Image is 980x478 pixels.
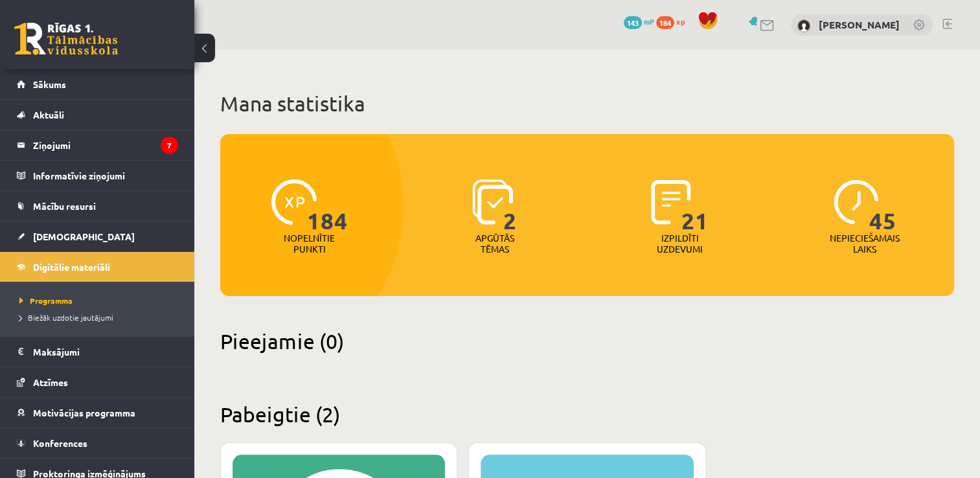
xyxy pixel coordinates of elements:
span: Programma [19,295,73,306]
a: Biežāk uzdotie jautājumi [19,312,181,323]
a: 184 xp [656,16,691,27]
span: 184 [656,16,674,29]
a: Motivācijas programma [17,398,178,427]
span: Konferences [33,437,87,449]
span: 143 [624,16,642,29]
p: Nopelnītie punkti [284,233,335,255]
a: Atzīmes [17,367,178,397]
img: icon-completed-tasks-ad58ae20a441b2904462921112bc710f1caf180af7a3daa7317a5a94f2d26646.svg [651,179,691,225]
span: Digitālie materiāli [33,261,110,273]
a: Digitālie materiāli [17,252,178,282]
span: 184 [307,179,348,233]
span: Aktuāli [33,109,64,120]
a: Sākums [17,69,178,99]
h2: Pabeigtie (2) [220,402,954,427]
a: [PERSON_NAME] [819,18,900,31]
img: Timurs Šutenko [797,19,810,32]
legend: Informatīvie ziņojumi [33,161,178,190]
span: 45 [869,179,896,233]
span: [DEMOGRAPHIC_DATA] [33,231,135,242]
p: Izpildīti uzdevumi [654,233,705,255]
a: Programma [19,295,181,306]
span: Motivācijas programma [33,407,135,418]
p: Apgūtās tēmas [470,233,520,255]
a: Mācību resursi [17,191,178,221]
span: 21 [681,179,709,233]
h1: Mana statistika [220,91,954,117]
span: Biežāk uzdotie jautājumi [19,312,113,323]
a: [DEMOGRAPHIC_DATA] [17,222,178,251]
p: Nepieciešamais laiks [830,233,900,255]
legend: Ziņojumi [33,130,178,160]
a: Aktuāli [17,100,178,130]
span: Mācību resursi [33,200,96,212]
span: 2 [503,179,517,233]
span: mP [644,16,654,27]
legend: Maksājumi [33,337,178,367]
span: Atzīmes [33,376,68,388]
a: Ziņojumi7 [17,130,178,160]
img: icon-clock-7be60019b62300814b6bd22b8e044499b485619524d84068768e800edab66f18.svg [834,179,879,225]
a: Konferences [17,428,178,458]
span: Sākums [33,78,66,90]
img: icon-xp-0682a9bc20223a9ccc6f5883a126b849a74cddfe5390d2b41b4391c66f2066e7.svg [271,179,317,225]
a: Informatīvie ziņojumi [17,161,178,190]
a: Maksājumi [17,337,178,367]
a: 143 mP [624,16,654,27]
span: xp [676,16,685,27]
h2: Pieejamie (0) [220,328,954,354]
a: Rīgas 1. Tālmācības vidusskola [14,23,118,55]
img: icon-learned-topics-4a711ccc23c960034f471b6e78daf4a3bad4a20eaf4de84257b87e66633f6470.svg [472,179,513,225]
i: 7 [161,137,178,154]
